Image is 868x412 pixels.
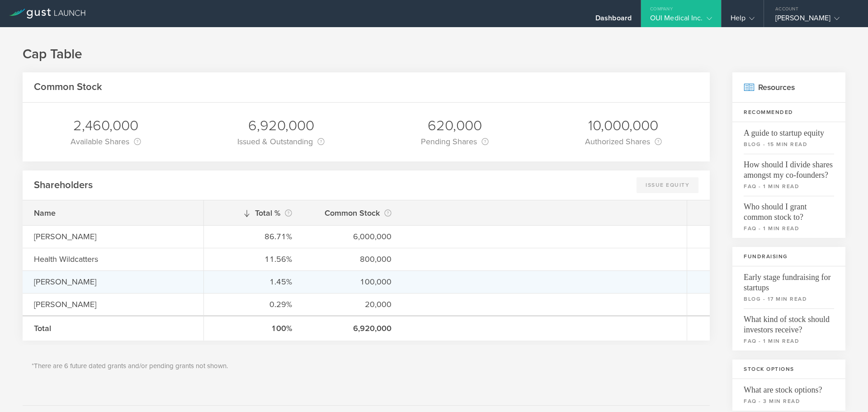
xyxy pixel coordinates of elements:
[315,322,392,334] div: 6,920,000
[732,247,845,266] h3: Fundraising
[650,14,712,27] div: OUI Medical Inc.
[32,361,701,371] p: *There are 6 future dated grants and/or pending grants not shown.
[585,135,662,148] div: Authorized Shares
[744,337,834,345] small: faq - 1 min read
[237,116,325,135] div: 6,920,000
[34,253,192,265] div: Health Wildcatters
[744,196,834,223] span: Who should I grant common stock to?
[732,379,845,411] a: What are stock options?faq - 3 min read
[215,231,292,242] div: 86.71%
[732,103,845,122] h3: Recommended
[744,140,834,148] small: blog - 15 min read
[731,14,755,27] div: Help
[315,253,392,265] div: 800,000
[732,266,845,308] a: Early stage fundraising for startupsblog - 17 min read
[421,135,489,148] div: Pending Shares
[34,179,93,192] h2: Shareholders
[775,14,852,27] div: [PERSON_NAME]
[315,231,392,242] div: 6,000,000
[23,45,845,63] h1: Cap Table
[732,196,845,238] a: Who should I grant common stock to?faq - 1 min read
[744,224,834,232] small: faq - 1 min read
[744,122,834,138] span: A guide to startup equity
[34,81,102,94] h2: Common Stock
[744,308,834,335] span: What kind of stock should investors receive?
[71,135,141,148] div: Available Shares
[215,276,292,288] div: 1.45%
[744,182,834,190] small: faq - 1 min read
[34,322,192,334] div: Total
[315,207,392,219] div: Common Stock
[744,266,834,293] span: Early stage fundraising for startups
[421,116,489,135] div: 620,000
[732,122,845,154] a: A guide to startup equityblog - 15 min read
[215,322,292,334] div: 100%
[732,72,845,103] h2: Resources
[732,308,845,350] a: What kind of stock should investors receive?faq - 1 min read
[34,276,192,288] div: [PERSON_NAME]
[744,379,834,395] span: What are stock options?
[71,116,141,135] div: 2,460,000
[744,295,834,303] small: blog - 17 min read
[34,207,192,219] div: Name
[315,298,392,310] div: 20,000
[595,14,632,27] div: Dashboard
[215,207,292,219] div: Total %
[744,154,834,180] span: How should I divide shares amongst my co-founders?
[215,253,292,265] div: 11.56%
[215,298,292,310] div: 0.29%
[315,276,392,288] div: 100,000
[823,369,868,412] iframe: Chat Widget
[732,154,845,196] a: How should I divide shares amongst my co-founders?faq - 1 min read
[744,397,834,405] small: faq - 3 min read
[237,135,325,148] div: Issued & Outstanding
[34,298,192,310] div: [PERSON_NAME]
[585,116,662,135] div: 10,000,000
[34,231,192,242] div: [PERSON_NAME]
[732,360,845,379] h3: Stock Options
